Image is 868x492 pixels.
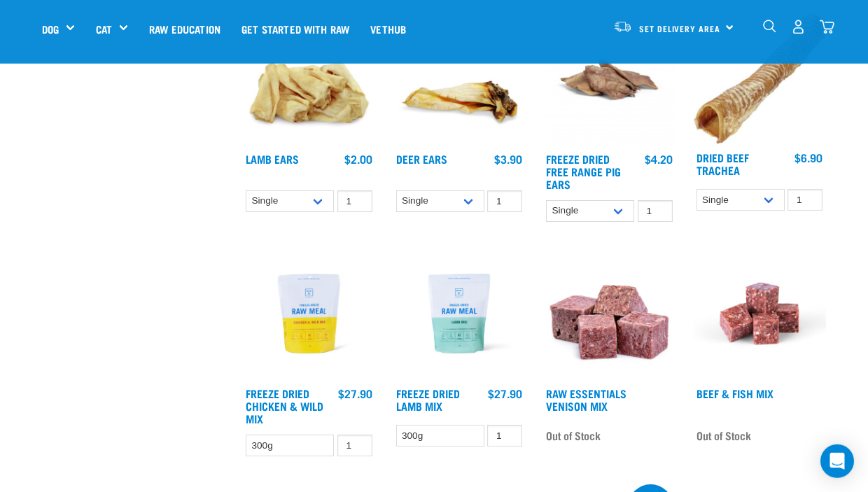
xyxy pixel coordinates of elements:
input: 1 [487,425,522,447]
span: Out of Stock [546,425,601,446]
a: Freeze Dried Chicken & Wild Mix [246,390,323,421]
span: Out of Stock [696,425,751,446]
img: RE Product Shoot 2023 Nov8678 [242,247,376,381]
div: $3.90 [494,153,522,165]
a: Beef & Fish Mix [696,390,773,396]
img: home-icon@2x.png [820,20,834,34]
img: RE Product Shoot 2023 Nov8677 [393,247,526,381]
a: Cat [96,21,112,37]
input: 1 [638,200,673,222]
img: Pigs Ears [542,13,676,146]
a: Raw Essentials Venison Mix [546,390,626,409]
img: A Deer Ear Treat For Pets [393,13,526,146]
div: $27.90 [338,387,372,400]
div: $27.90 [488,387,522,400]
img: Trachea [693,13,827,145]
a: Dried Beef Trachea [696,154,749,173]
a: Freeze Dried Lamb Mix [396,390,460,409]
img: van-moving.png [613,20,632,33]
a: Get started with Raw [231,1,360,57]
a: Lamb Ears [246,155,299,162]
img: home-icon-1@2x.png [763,20,776,33]
div: Open Intercom Messenger [820,444,854,478]
input: 1 [487,190,522,212]
input: 1 [337,190,372,212]
a: Raw Education [139,1,231,57]
a: Dog [42,21,59,37]
img: 1113 RE Venison Mix 01 [542,247,676,381]
img: Beef Mackerel 1 [693,247,827,381]
img: Pile Of Lamb Ears Treat For Pets [242,13,376,146]
div: $2.00 [344,153,372,165]
div: $6.90 [794,151,822,164]
a: Freeze Dried Free Range Pig Ears [546,155,621,187]
input: 1 [337,435,372,456]
input: 1 [787,189,822,211]
div: $4.20 [645,153,673,165]
span: Set Delivery Area [639,26,720,31]
a: Vethub [360,1,416,57]
img: user.png [791,20,806,34]
a: Deer Ears [396,155,447,162]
